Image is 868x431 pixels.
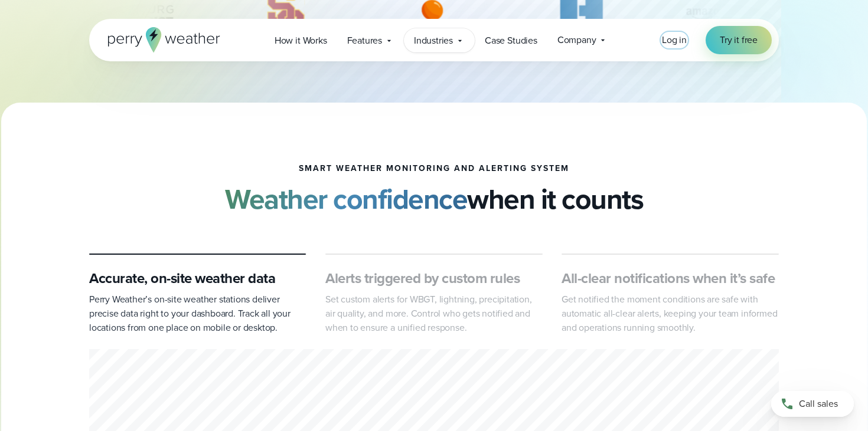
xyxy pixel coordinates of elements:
[720,33,758,47] span: Try it free
[225,178,467,220] strong: Weather confidence
[771,391,854,417] a: Call sales
[299,164,569,173] h1: smart weather monitoring and alerting system
[562,269,779,288] h3: All-clear notifications when it’s safe
[414,34,453,48] span: Industries
[225,183,643,216] h2: when it counts
[799,397,838,411] span: Call sales
[325,269,543,288] h3: Alerts triggered by custom rules
[475,28,547,52] a: Case Studies
[275,34,327,48] span: How it Works
[89,292,306,335] p: Perry Weather’s on-site weather stations deliver precise data right to your dashboard. Track all ...
[706,26,772,54] a: Try it free
[557,33,596,47] span: Company
[485,34,537,48] span: Case Studies
[325,292,543,335] p: Set custom alerts for WBGT, lightning, precipitation, air quality, and more. Control who gets not...
[562,292,779,335] p: Get notified the moment conditions are safe with automatic all-clear alerts, keeping your team in...
[265,28,337,52] a: How it Works
[89,269,306,288] h3: Accurate, on-site weather data
[662,33,687,47] a: Log in
[347,34,382,48] span: Features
